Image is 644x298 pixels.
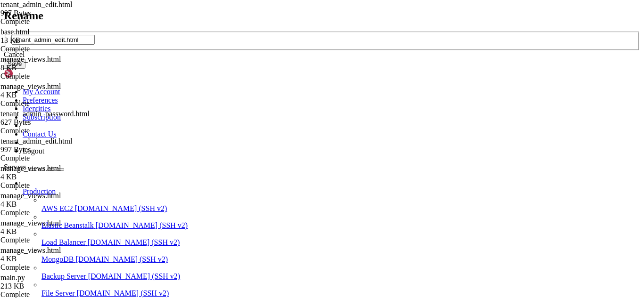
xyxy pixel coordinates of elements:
span: admin_tenant_admin_edit [14,157,90,163]
span: M-U [172,224,182,230]
span: ^K [93,224,99,230]
span: base.html [0,28,30,36]
span: tenant_admin_edit.html [0,137,88,154]
span: Permitido para 'manager' e 'tenant_admin'. [4,193,142,200]
span: base.html [0,28,88,45]
div: Complete [0,263,88,272]
x-row: Help Write Out Where Is Cut Execute Location Undo Set Mark To Bracket Previous [4,224,521,230]
span: """ [17,169,27,175]
span: ^\ [60,230,66,236]
div: 4 KB [0,91,88,99]
span: tenant_admin_password.html [0,110,90,127]
div: 4 KB [0,227,88,236]
span: GNU nano 7.2 main.py [4,4,288,10]
span: manage_views.html [0,55,88,72]
span: def [4,157,14,163]
div: 213 KB [0,282,88,290]
x-row: @login_required [4,145,521,151]
x-row: (user) -> str: [4,71,521,77]
span: manage_views.html [0,164,61,172]
span: main.py [0,274,88,290]
span: manage_views.html [0,219,88,236]
span: 'value' [96,96,119,102]
span: def [4,71,14,77]
span: ^O [24,224,30,230]
span: ^/ [142,230,149,236]
span: manage_views.html [0,55,61,63]
span: manage_views.html [0,82,61,90]
div: (0, 15) [4,96,7,102]
div: 4 KB [0,200,88,209]
span: manage_views.html [0,164,88,181]
div: Complete [0,17,88,26]
x-row: @app.route( , methods=[ ]) [4,132,521,138]
div: 4 KB [0,255,88,263]
div: Complete [0,236,88,244]
span: 'GET' [162,132,179,138]
div: 13 KB [0,36,88,45]
div: Complete [0,72,88,81]
span: M-W [264,230,274,236]
x-row: Exit Read File Replace Paste Justify Go To Line Redo Copy Where Was Next [4,230,521,236]
span: ^W [60,224,66,230]
span: manage_views.html [0,246,61,254]
div: Complete [0,209,88,217]
span: # from your_tenant_module import _tenant_engine_from_id [4,34,185,40]
span: ^X [4,230,10,236]
span: manage_views.html [0,246,88,263]
span: M-E [182,230,192,236]
div: Complete [0,181,88,190]
span: M-A [195,224,205,230]
span: ^G [4,224,10,230]
span: Página de edição dos dados do Admin do Tenant (apenas visualização do template). [4,181,268,187]
span: main.py [0,274,25,282]
span: # from your_auth_module import role_required, UserRole [4,10,182,16]
div: 627 Bytes [0,118,88,127]
span: """ [4,206,14,212]
span: '/admin/tenant-admin/edit' [40,132,126,138]
span: manage_views.html [0,82,88,99]
span: M-Q [274,224,284,230]
span: M-] [231,224,241,230]
span: # Helper para obter engine e info do tenant a partir do ID [4,22,195,28]
div: Complete [0,99,88,108]
span: ^Q [228,230,235,236]
div: Complete [0,154,88,162]
span: manage_views.html [0,192,88,209]
span: return [17,96,37,102]
div: Complete [0,45,88,53]
span: ^R [24,230,30,236]
span: manage_views.html [0,192,61,200]
div: 8 KB [0,64,88,72]
div: 997 Bytes [0,9,88,17]
span: tenant_admin_password.html [0,110,90,118]
span: """Retorna o nome do papel como string (funciona com Enum ou string).""" [17,83,255,89]
span: tenant_admin_edit.html [0,0,72,8]
div: 4 KB [0,173,88,181]
span: ^U [90,230,96,236]
span: tenant_admin_edit.html [0,0,88,17]
span: ^J [113,230,119,236]
x-row: getattr(user.role, , user.role) [4,96,521,102]
span: ^C [139,224,146,230]
div: Complete [0,127,88,135]
div: 997 Bytes [0,145,88,154]
span: tenant_admin_edit.html [0,137,72,145]
span: ^T [109,224,116,230]
span: _role_name [14,71,47,77]
x-row: (): [4,157,521,163]
span: M-6 [205,230,215,236]
span: manage_views.html [0,219,61,227]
